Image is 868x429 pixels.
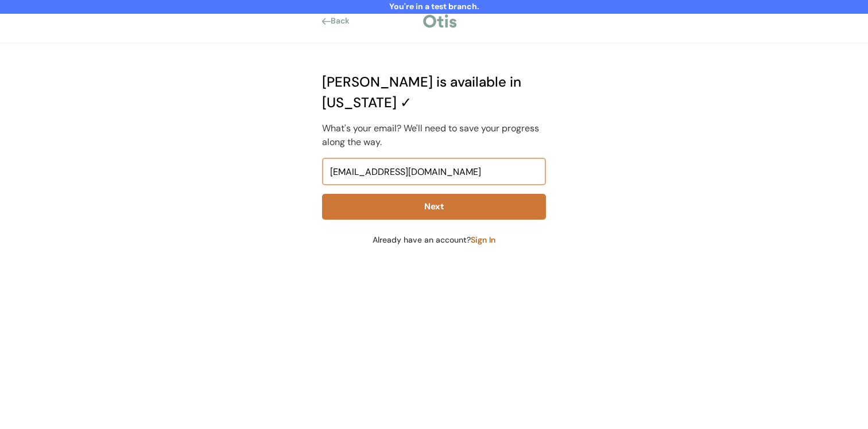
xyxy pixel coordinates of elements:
[471,235,495,245] a: Sign In
[331,15,356,27] div: Back
[322,122,546,149] div: What's your email? We'll need to save your progress along the way.
[322,194,546,220] button: Next
[322,158,546,185] input: Email
[322,72,546,113] div: [PERSON_NAME] is available in [US_STATE] ✓
[322,234,546,246] div: Already have an account?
